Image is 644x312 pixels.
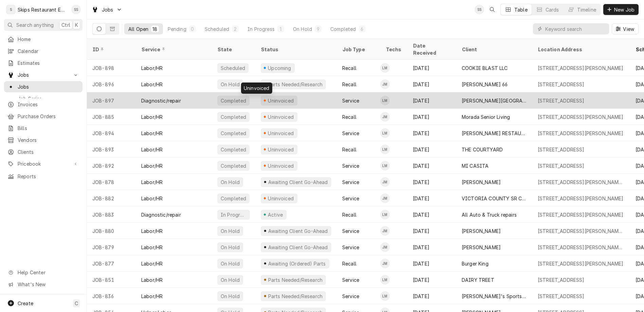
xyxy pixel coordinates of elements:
[87,288,136,304] div: JOB-836
[141,293,163,300] div: Labor/HR
[407,239,456,255] div: [DATE]
[87,60,136,76] div: JOB-898
[87,92,136,109] div: JOB-897
[380,161,390,170] div: LM
[380,63,390,73] div: Longino Monroe's Avatar
[462,293,527,300] div: [PERSON_NAME]'s Sports Bar
[220,130,247,137] div: Completed
[475,5,484,14] div: Shan Skipper's Avatar
[6,5,16,14] div: S
[360,25,364,33] div: 6
[4,93,82,104] a: Job Series
[462,113,510,121] div: Morada Senior Living
[462,195,527,202] div: VICTORIA COUNTY SR CITIZENS CTR
[380,194,390,203] div: Jason Marroquin's Avatar
[407,76,456,92] div: [DATE]
[241,82,272,94] div: Uninvoiced
[220,81,240,88] div: On Hold
[87,255,136,272] div: JOB-877
[18,101,79,108] span: Invoices
[545,23,606,34] input: Keyword search
[380,275,390,285] div: LM
[603,4,639,15] button: New Job
[462,130,527,137] div: [PERSON_NAME] RESTAURANT
[267,146,295,153] div: Uninvoiced
[380,275,390,285] div: Longino Monroe's Avatar
[4,171,82,182] a: Reports
[75,21,78,29] span: K
[87,125,136,141] div: JOB-894
[4,34,82,45] a: Home
[220,97,247,104] div: Completed
[538,65,624,72] div: [STREET_ADDRESS][PERSON_NAME]
[87,190,136,206] div: JOB-882
[75,300,78,307] span: C
[380,259,390,268] div: JM
[380,259,390,268] div: Jason Marroquin's Avatar
[18,269,78,276] span: Help Center
[87,141,136,158] div: JOB-893
[538,81,585,88] div: [STREET_ADDRESS]
[92,46,129,53] div: ID
[380,112,390,122] div: JM
[538,260,624,267] div: [STREET_ADDRESS][PERSON_NAME]
[380,226,390,236] div: JM
[380,79,390,89] div: Jason Marroquin's Avatar
[538,162,585,169] div: [STREET_ADDRESS]
[102,6,113,13] span: Jobs
[220,276,240,283] div: On Hold
[538,227,625,235] div: [STREET_ADDRESS][PERSON_NAME][PERSON_NAME]
[407,288,456,304] div: [DATE]
[87,174,136,190] div: JOB-878
[538,179,625,186] div: [STREET_ADDRESS][PERSON_NAME][PERSON_NAME]
[462,65,508,72] div: COOKIE BLAST LLC
[538,130,624,137] div: [STREET_ADDRESS][PERSON_NAME]
[141,211,181,218] div: Diagnostic/repair
[141,130,163,137] div: Labor/HR
[267,81,323,88] div: Parts Needed/Research
[71,5,81,14] div: SS
[61,21,70,29] span: Ctrl
[538,276,585,283] div: [STREET_ADDRESS]
[141,260,163,267] div: Labor/HR
[267,195,295,202] div: Uninvoiced
[462,179,501,186] div: [PERSON_NAME]
[18,95,79,102] span: Job Series
[18,281,78,288] span: What's New
[217,46,250,53] div: State
[4,146,82,158] a: Clients
[538,113,624,121] div: [STREET_ADDRESS][PERSON_NAME]
[380,145,390,154] div: Longino Monroe's Avatar
[233,25,237,33] div: 2
[220,293,240,300] div: On Hold
[220,244,240,251] div: On Hold
[18,300,33,306] span: Create
[87,223,136,239] div: JOB-880
[462,211,517,218] div: All Auto & Truck repairs
[538,211,624,218] div: [STREET_ADDRESS][PERSON_NAME]
[141,81,163,88] div: Labor/HR
[87,206,136,223] div: JOB-883
[279,25,283,33] div: 1
[220,211,247,218] div: In Progress
[462,46,526,53] div: Client
[247,25,275,33] div: In Progress
[18,48,79,55] span: Calendar
[380,242,390,252] div: Jason Marroquin's Avatar
[141,162,163,169] div: Labor/HR
[267,97,295,104] div: Uninvoiced
[220,146,247,153] div: Completed
[462,81,508,88] div: [PERSON_NAME] 66
[141,65,163,72] div: Labor/HR
[407,190,456,206] div: [DATE]
[462,227,501,235] div: [PERSON_NAME]
[4,134,82,146] a: Vendors
[267,162,295,169] div: Uninvoiced
[267,65,292,72] div: Upcoming
[18,136,79,144] span: Vendors
[380,210,390,219] div: LM
[89,4,125,15] a: Go to Jobs
[538,293,585,300] div: [STREET_ADDRESS]
[380,177,390,187] div: JM
[407,255,456,272] div: [DATE]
